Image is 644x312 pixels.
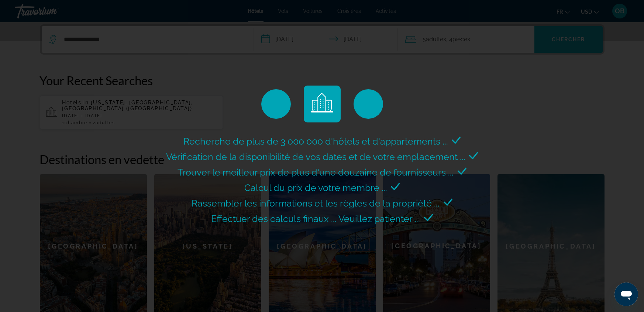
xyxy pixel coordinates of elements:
span: Trouver le meilleur prix de plus d'une douzaine de fournisseurs ... [178,167,454,178]
span: Recherche de plus de 3 000 000 d'hôtels et d'appartements ... [183,136,448,147]
iframe: Button to launch messaging window [614,282,638,306]
span: Vérification de la disponibilité de vos dates et de votre emplacement ... [166,151,465,162]
span: Effectuer des calculs finaux ... Veuillez patienter ... [211,213,420,224]
span: Calcul du prix de votre membre ... [244,182,387,193]
span: Rassembler les informations et les règles de la propriété ... [192,198,440,209]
